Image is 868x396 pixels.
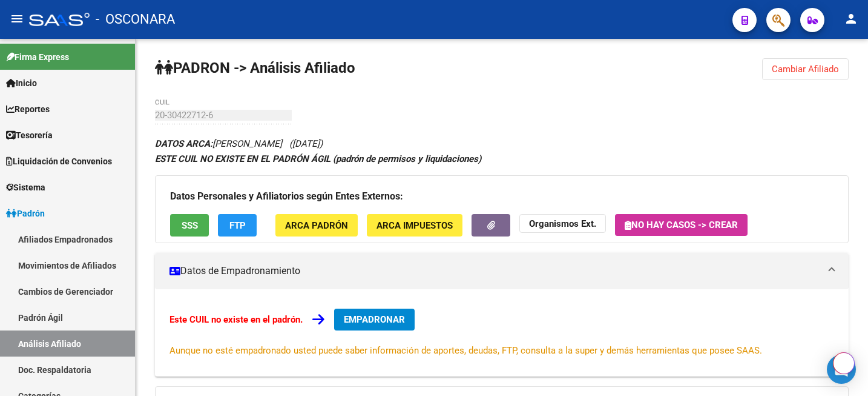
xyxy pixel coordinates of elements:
[519,214,606,233] button: Organismos Ext.
[169,345,762,356] span: Aunque no esté empadronado usted puede saber información de aportes, deudas, FTP, consulta a la s...
[827,355,856,384] div: Open Intercom Messenger
[844,12,858,26] mat-icon: person
[376,220,453,231] span: ARCA Impuestos
[155,253,849,289] mat-expansion-panel-header: Datos de Empadronamiento
[6,129,53,142] span: Tesorería
[529,218,596,229] strong: Organismos Ext.
[182,220,198,231] span: SSS
[615,214,748,236] button: No hay casos -> Crear
[155,138,282,149] span: [PERSON_NAME]
[155,59,355,76] strong: PADRON -> Análisis Afiliado
[6,207,45,220] span: Padrón
[169,314,303,325] strong: Este CUIL no existe en el padrón.
[289,138,323,149] span: ([DATE])
[10,12,24,26] mat-icon: menu
[170,188,833,205] h3: Datos Personales y Afiliatorios según Entes Externos:
[155,138,212,149] strong: DATOS ARCA:
[6,155,112,168] span: Liquidación de Convenios
[170,214,209,237] button: SSS
[334,309,415,331] button: EMPADRONAR
[6,181,45,194] span: Sistema
[762,58,849,80] button: Cambiar Afiliado
[218,214,257,237] button: FTP
[772,64,839,75] span: Cambiar Afiliado
[6,50,69,64] span: Firma Express
[625,220,738,230] span: No hay casos -> Crear
[169,264,820,278] mat-panel-title: Datos de Empadronamiento
[285,220,348,231] span: ARCA Padrón
[96,6,175,33] span: - OSCONARA
[275,214,358,237] button: ARCA Padrón
[344,314,405,325] span: EMPADRONAR
[155,153,481,164] strong: ESTE CUIL NO EXISTE EN EL PADRÓN ÁGIL (padrón de permisos y liquidaciones)
[155,289,849,377] div: Datos de Empadronamiento
[367,214,462,237] button: ARCA Impuestos
[6,76,37,90] span: Inicio
[229,220,246,231] span: FTP
[6,102,50,116] span: Reportes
